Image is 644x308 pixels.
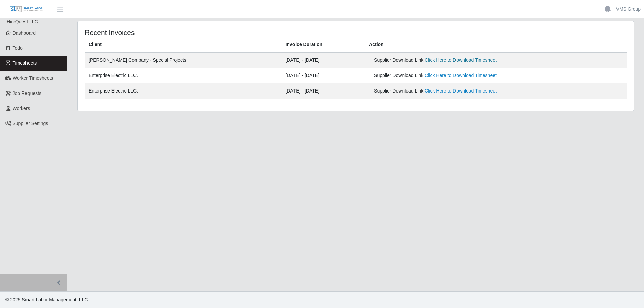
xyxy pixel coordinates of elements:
td: [PERSON_NAME] Company - Special Projects [85,52,281,68]
td: Enterprise Electric LLC. [85,68,281,83]
th: Client [85,37,281,53]
span: HireQuest LLC [7,19,38,24]
div: Supplier Download Link: [374,57,533,64]
th: Action [365,37,627,53]
span: Worker Timesheets [13,75,53,81]
td: [DATE] - [DATE] [281,68,365,83]
span: Todo [13,45,23,51]
td: [DATE] - [DATE] [281,83,365,99]
img: SLM Logo [9,6,43,13]
span: © 2025 Smart Labor Management, LLC [5,297,88,302]
td: Enterprise Electric LLC. [85,83,281,99]
span: Supplier Settings [13,121,48,126]
td: [DATE] - [DATE] [281,52,365,68]
h4: Recent Invoices [85,28,305,37]
span: Job Requests [13,90,42,96]
span: Workers [13,106,30,111]
a: Click Here to Download Timesheet [425,57,497,63]
a: Click Here to Download Timesheet [425,88,497,94]
a: Click Here to Download Timesheet [425,73,497,78]
div: Supplier Download Link: [374,87,533,95]
th: Invoice Duration [281,37,365,53]
span: Dashboard [13,30,36,36]
div: Supplier Download Link: [374,72,533,79]
a: VMS Group [616,6,641,13]
span: Timesheets [13,60,37,66]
